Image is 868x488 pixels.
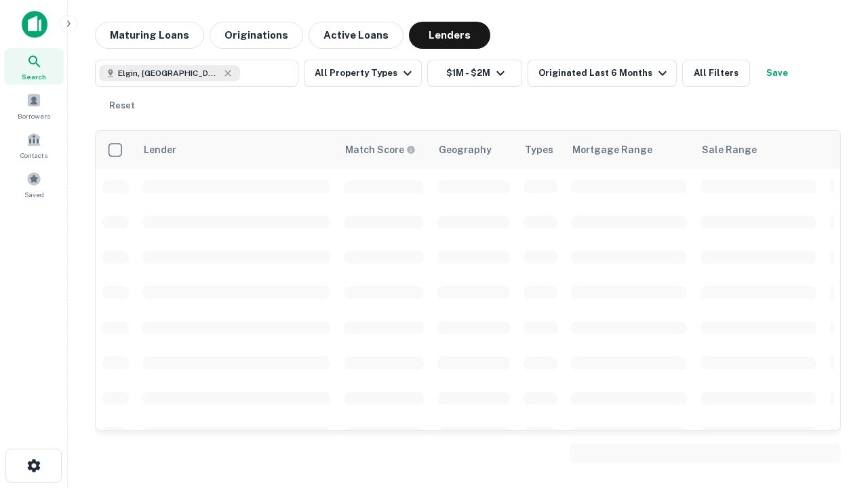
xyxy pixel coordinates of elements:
[24,189,44,200] span: Saved
[144,142,176,158] div: Lender
[572,142,652,158] div: Mortgage Range
[702,142,757,158] div: Sale Range
[517,131,564,169] th: Types
[309,22,403,49] button: Active Loans
[304,60,422,87] button: All Property Types
[800,380,868,445] iframe: Chat Widget
[528,60,677,87] button: Originated Last 6 Months
[439,142,492,158] div: Geography
[4,127,64,163] a: Contacts
[20,150,47,161] span: Contacts
[345,142,416,157] div: Capitalize uses an advanced AI algorithm to match your search with the best lender. The match sco...
[427,60,522,87] button: $1M - $2M
[337,131,431,169] th: Capitalize uses an advanced AI algorithm to match your search with the best lender. The match sco...
[564,131,694,169] th: Mortgage Range
[22,11,47,38] img: capitalize-icon.png
[4,48,64,85] a: Search
[4,87,64,124] a: Borrowers
[431,131,517,169] th: Geography
[95,22,204,49] button: Maturing Loans
[210,22,303,49] button: Originations
[409,22,490,49] button: Lenders
[22,71,46,82] span: Search
[538,65,671,81] div: Originated Last 6 Months
[755,60,799,87] button: Save your search to get updates of matches that match your search criteria.
[118,67,220,79] span: Elgin, [GEOGRAPHIC_DATA], [GEOGRAPHIC_DATA]
[345,142,413,157] h6: Match Score
[682,60,750,87] button: All Filters
[525,142,553,158] div: Types
[4,166,64,203] a: Saved
[136,131,337,169] th: Lender
[100,92,144,119] button: Reset
[694,131,823,169] th: Sale Range
[18,110,50,121] span: Borrowers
